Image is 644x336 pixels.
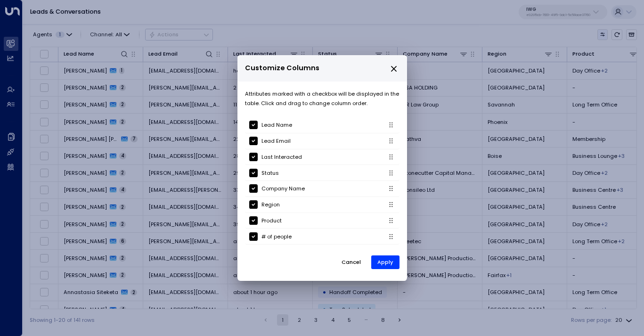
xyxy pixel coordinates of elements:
p: Lead Email [261,136,291,146]
p: Region [261,200,280,209]
button: close [390,65,398,73]
p: Company Name [261,184,305,193]
p: Lead Name [261,120,292,130]
span: Customize Columns [245,63,319,74]
p: Attributes marked with a checkbox will be displayed in the table. Click and drag to change column... [245,89,399,108]
p: Status [261,168,279,178]
p: # of people [261,232,292,241]
p: Product [261,216,282,225]
button: Cancel [335,255,367,270]
button: Apply [371,255,399,269]
p: Last Interacted [261,152,302,162]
